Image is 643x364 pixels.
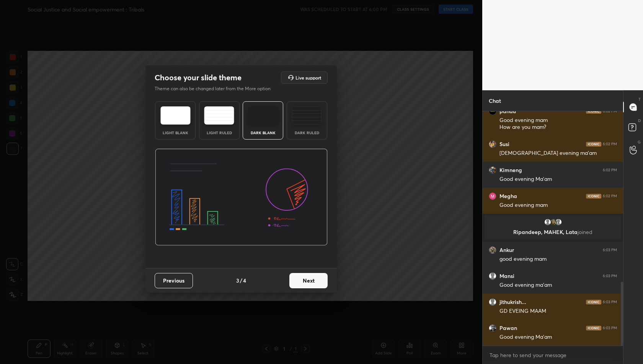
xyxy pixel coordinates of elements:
div: Good evening ma'am [499,281,617,289]
img: 2f1b75819c2c449faa2e6ee3bdd9bfce.jpg [549,218,557,226]
button: Next [289,273,328,288]
div: Good evening mam How are you mam? [499,117,617,131]
h6: Ankur [499,247,514,253]
img: ed70ab028ad04bbb98bf657f6a09a83f.jpg [489,324,496,332]
img: darkRuledTheme.de295e13.svg [292,106,322,125]
div: 6:02 PM [603,194,617,198]
h6: jithukrish... [499,299,526,305]
img: lightRuledTheme.5fabf969.svg [204,106,234,125]
div: 6:02 PM [603,109,617,114]
img: default.png [555,218,562,226]
h4: / [240,276,242,284]
h6: Pawan [499,325,517,331]
h4: 3 [236,276,239,284]
div: Light Blank [160,131,191,135]
img: darkTheme.f0cc69e5.svg [248,106,278,125]
img: iconic-dark.1390631f.png [586,109,601,114]
div: Dark Ruled [292,131,322,135]
div: Good evening Ma'am [499,333,617,341]
h2: Choose your slide theme [155,73,242,83]
div: 6:03 PM [603,300,617,304]
div: GD EVEING MAAM [499,307,617,315]
div: good evening mam [499,255,617,263]
img: 17270f7a18ae4facbe75ab2f37124f3c.jpg [489,140,496,148]
img: iconic-dark.1390631f.png [586,194,601,198]
button: Previous [155,273,193,288]
h6: pandu [499,108,516,115]
img: 6fa86cff44764fb4ba5f98aecd076994.jpg [489,246,496,254]
img: lightTheme.e5ed3b09.svg [160,106,191,125]
div: Dark Blank [248,131,278,135]
img: iconic-dark.1390631f.png [586,326,601,330]
img: iconic-dark.1390631f.png [586,300,601,304]
div: 6:02 PM [603,142,617,146]
div: 6:03 PM [603,326,617,330]
img: 7c5887f43da04743a038aa5ea7ea7baa.jpg [489,107,496,115]
h6: Kimneng [499,167,522,174]
img: default.png [489,272,496,280]
span: joined [578,228,592,236]
h4: 4 [243,276,246,284]
p: G [638,139,641,145]
p: T [638,96,641,102]
p: Chat [483,91,507,111]
img: default.png [544,218,552,226]
p: Ripandeep, MAHEK, Lata [489,229,617,235]
div: [DEMOGRAPHIC_DATA] evening ma'am [499,149,617,157]
div: grid [483,111,623,346]
img: darkThemeBanner.d06ce4a2.svg [155,149,328,246]
div: 6:02 PM [603,168,617,172]
img: iconic-dark.1390631f.png [586,142,601,146]
p: D [638,118,641,123]
h6: Megha [499,193,517,200]
img: 83b2ec259b2746ffa8824f3278e24f20.jpg [489,166,496,174]
h6: Susi [499,141,509,148]
div: Good evening mam [499,201,617,209]
p: Theme can also be changed later from the More option [155,85,279,92]
h6: Mansi [499,273,514,279]
img: default.png [489,298,496,306]
div: Good evening Ma'am [499,175,617,183]
div: 6:03 PM [603,248,617,252]
img: 50ae7c556a7448be8c257c65e3b32a0e.55436854_3 [489,192,496,200]
h5: Live support [295,75,321,80]
div: 6:03 PM [603,274,617,278]
div: Light Ruled [204,131,235,135]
